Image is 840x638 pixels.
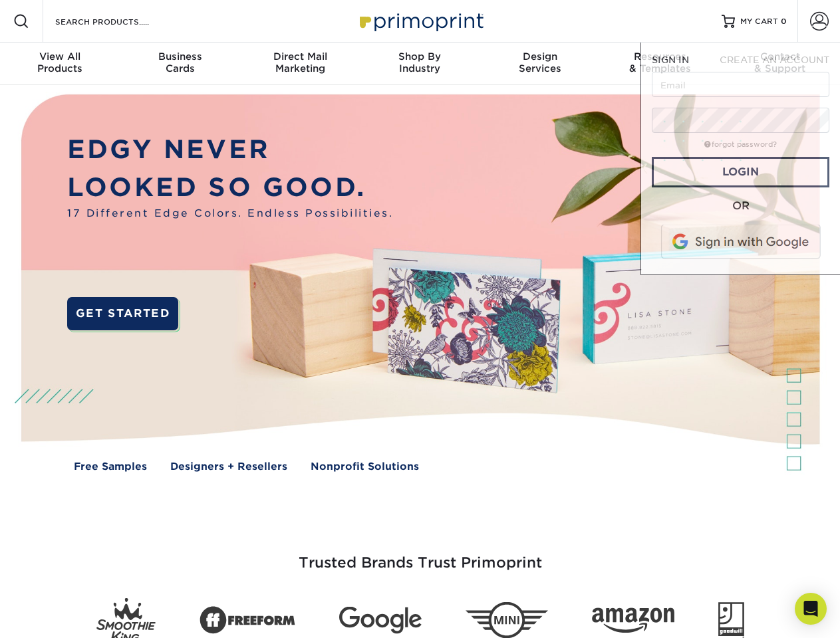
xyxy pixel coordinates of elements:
[120,51,239,62] span: Business
[354,7,487,35] img: Primoprint
[592,608,674,633] img: Amazon
[54,13,184,29] input: SEARCH PRODUCTS.....
[795,593,827,625] div: Open Intercom Messenger
[480,51,600,62] span: Design
[67,206,393,221] span: 17 Different Edge Colors. Endless Possibilities.
[67,297,178,330] a: GET STARTED
[652,157,829,187] a: Login
[240,51,360,62] span: Direct Mail
[600,43,720,85] a: Resources& Templates
[74,459,147,475] a: Free Samples
[600,51,720,62] span: Resources
[652,198,829,214] div: OR
[600,51,720,74] div: & Templates
[781,17,787,26] span: 0
[31,522,809,587] h3: Trusted Brands Trust Primoprint
[480,43,600,85] a: DesignServices
[718,602,744,638] img: Goodwill
[67,169,393,207] p: LOOKED SO GOOD.
[704,140,777,149] a: forgot password?
[3,597,113,633] iframe: Google Customer Reviews
[360,51,480,62] span: Shop By
[360,51,480,74] div: Industry
[311,459,419,475] a: Nonprofit Solutions
[360,43,480,85] a: Shop ByIndustry
[120,43,239,85] a: BusinessCards
[240,51,360,74] div: Marketing
[480,51,600,74] div: Services
[120,51,239,74] div: Cards
[652,54,689,65] span: SIGN IN
[740,16,778,27] span: MY CART
[67,131,393,169] p: EDGY NEVER
[240,43,360,85] a: Direct MailMarketing
[339,607,422,634] img: Google
[170,459,287,475] a: Designers + Resellers
[720,54,829,65] span: CREATE AN ACCOUNT
[652,72,829,97] input: Email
